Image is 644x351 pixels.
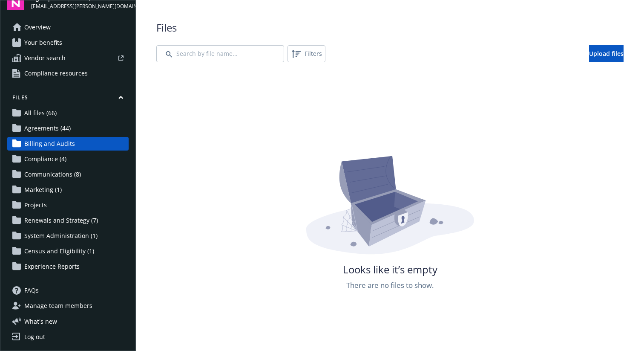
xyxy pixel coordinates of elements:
span: Your benefits [24,36,62,49]
a: System Administration (1) [7,229,129,243]
a: Billing and Audits [7,137,129,151]
a: Experience Reports [7,260,129,273]
span: Upload files [589,49,624,58]
span: Compliance (4) [24,152,66,166]
span: Compliance resources [24,67,88,80]
a: Compliance (4) [7,152,129,166]
span: There are no files to show. [346,280,434,291]
span: Vendor search [24,51,66,65]
span: What ' s new [24,317,57,326]
span: System Administration (1) [24,229,98,243]
a: Your benefits [7,36,129,49]
span: All files (66) [24,106,57,120]
a: Compliance resources [7,67,129,80]
a: Overview [7,20,129,34]
span: Overview [24,20,51,34]
span: Experience Reports [24,260,80,273]
span: Looks like it’s empty [343,262,437,277]
span: Billing and Audits [24,137,75,151]
span: Manage team members [24,299,92,313]
span: Agreements (44) [24,122,71,135]
a: All files (66) [7,106,129,120]
a: Communications (8) [7,168,129,181]
span: Filters [289,47,324,61]
button: Files [7,94,129,104]
a: Vendor search [7,51,129,65]
a: Census and Eligibility (1) [7,244,129,258]
span: Communications (8) [24,168,81,181]
a: Agreements (44) [7,122,129,135]
a: Marketing (1) [7,183,129,197]
div: Log out [24,330,45,344]
span: Filters [305,49,322,58]
span: Census and Eligibility (1) [24,244,94,258]
span: Projects [24,198,47,212]
a: Manage team members [7,299,129,313]
a: Upload files [589,45,624,62]
input: Search by file name... [156,45,284,62]
span: Files [156,20,624,35]
a: Projects [7,198,129,212]
span: FAQs [24,284,39,297]
a: Renewals and Strategy (7) [7,214,129,227]
a: FAQs [7,284,129,297]
span: [EMAIL_ADDRESS][PERSON_NAME][DOMAIN_NAME] [31,3,129,10]
button: What's new [7,317,71,326]
span: Marketing (1) [24,183,62,197]
button: Filters [287,45,325,62]
span: Renewals and Strategy (7) [24,214,98,227]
